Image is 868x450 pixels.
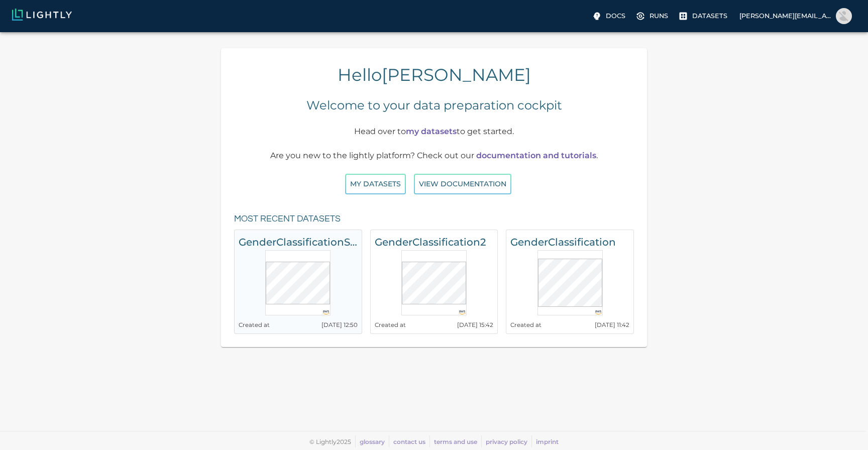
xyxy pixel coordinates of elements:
a: GenderClassificationSampledCreated at[DATE] 12:50 [234,230,362,334]
label: Runs [633,8,672,24]
p: Docs [606,11,625,21]
a: GenderClassification2Created at[DATE] 15:42 [370,230,498,334]
span: © Lightly 2025 [309,438,351,445]
p: Datasets [692,11,727,21]
h4: Hello [PERSON_NAME] [229,64,639,85]
img: Elliott Imhoff [836,8,852,24]
h6: GenderClassificationSampled [239,234,358,250]
label: Datasets [676,8,731,24]
a: privacy policy [486,438,527,445]
small: [DATE] 15:42 [457,321,493,328]
a: terms and use [434,438,477,445]
small: Created at [510,321,541,328]
label: Docs [590,8,629,24]
img: Lightly [12,9,72,21]
a: documentation and tutorials [476,151,596,160]
small: [DATE] 12:50 [321,321,358,328]
small: [DATE] 11:42 [595,321,629,328]
p: Runs [649,11,668,21]
small: Created at [239,321,270,328]
a: contact us [393,438,425,445]
h6: GenderClassification [510,234,629,250]
a: imprint [536,438,559,445]
button: My Datasets [345,174,406,194]
a: View documentation [414,179,511,188]
p: Are you new to the lightly platform? Check out our . [264,150,604,162]
a: My Datasets [345,179,406,188]
a: glossary [360,438,385,445]
a: my datasets [406,127,457,136]
small: Created at [375,321,406,328]
h6: Most recent datasets [234,211,341,227]
label: [PERSON_NAME][EMAIL_ADDRESS][PERSON_NAME][DOMAIN_NAME]Elliott Imhoff [735,5,856,27]
button: View documentation [414,174,511,194]
h5: Welcome to your data preparation cockpit [306,97,562,114]
a: GenderClassificationCreated at[DATE] 11:42 [506,230,634,334]
p: Head over to to get started. [264,126,604,138]
p: [PERSON_NAME][EMAIL_ADDRESS][PERSON_NAME][DOMAIN_NAME] [739,11,832,21]
h6: GenderClassification2 [375,234,494,250]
